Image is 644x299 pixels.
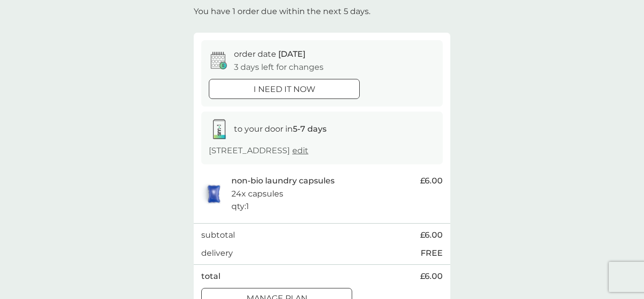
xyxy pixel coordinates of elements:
[420,174,443,187] span: £6.00
[420,270,443,283] span: £6.00
[231,187,283,201] p: 24x capsules
[293,124,327,134] strong: 5-7 days
[231,200,249,213] p: qty : 1
[209,144,308,157] p: [STREET_ADDRESS]
[421,247,443,260] p: FREE
[209,79,360,99] button: i need it now
[420,229,443,242] span: £6.00
[201,229,235,242] p: subtotal
[292,146,308,155] a: edit
[234,124,327,134] span: to your door in
[234,61,324,74] p: 3 days left for changes
[234,48,305,61] p: order date
[194,5,370,18] p: You have 1 order due within the next 5 days.
[231,174,335,187] p: non-bio laundry capsules
[254,83,315,96] p: i need it now
[201,270,220,283] p: total
[278,49,305,59] span: [DATE]
[201,247,233,260] p: delivery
